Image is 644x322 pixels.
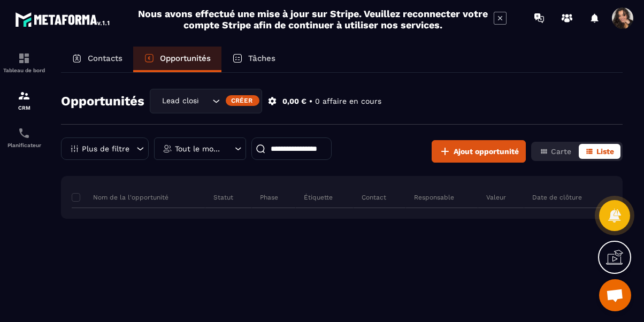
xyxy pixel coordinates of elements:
[213,193,233,202] p: Statut
[221,47,286,72] a: Tâches
[532,193,582,202] p: Date de clôture
[599,279,631,311] a: Ouvrir le chat
[159,95,199,107] span: Lead closing
[61,47,133,72] a: Contacts
[454,146,519,157] span: Ajout opportunité
[61,90,144,112] h2: Opportunités
[15,10,111,29] img: logo
[551,147,571,156] span: Carte
[199,95,210,107] input: Search for option
[596,147,614,156] span: Liste
[486,193,506,202] p: Valeur
[3,67,45,73] p: Tableau de bord
[137,8,488,30] h2: Nous avons effectué une mise à jour sur Stripe. Veuillez reconnecter votre compte Stripe afin de ...
[72,193,168,202] p: Nom de la l'opportunité
[282,96,306,106] p: 0,00 €
[82,145,129,152] p: Plus de filtre
[18,127,30,140] img: scheduler
[88,53,122,63] p: Contacts
[533,144,578,159] button: Carte
[309,96,312,106] p: •
[3,105,45,111] p: CRM
[304,193,333,202] p: Étiquette
[260,193,278,202] p: Phase
[3,142,45,148] p: Planificateur
[160,53,211,63] p: Opportunités
[133,47,221,72] a: Opportunités
[362,193,386,202] p: Contact
[315,96,381,106] p: 0 affaire en cours
[3,119,45,156] a: schedulerschedulerPlanificateur
[150,89,262,113] div: Search for option
[414,193,454,202] p: Responsable
[248,53,275,63] p: Tâches
[3,44,45,81] a: formationformationTableau de bord
[18,89,30,102] img: formation
[175,145,223,152] p: Tout le monde
[18,52,30,65] img: formation
[3,81,45,119] a: formationformationCRM
[579,144,620,159] button: Liste
[432,140,526,163] button: Ajout opportunité
[226,95,259,106] div: Créer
